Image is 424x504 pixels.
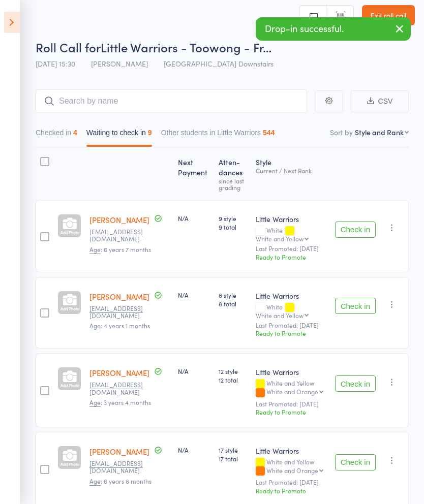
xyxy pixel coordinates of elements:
[256,167,327,174] div: Current / Next Rank
[219,299,248,308] span: 8 total
[219,214,248,223] span: 9 style
[355,127,404,137] div: Style and Rank
[174,152,215,196] div: Next Payment
[86,123,152,147] button: Waiting to check in9
[89,477,152,486] span: : 6 years 8 months
[219,454,248,463] span: 17 total
[164,58,274,69] span: [GEOGRAPHIC_DATA] Downstairs
[219,375,248,384] span: 12 total
[256,400,327,407] small: Last Promoted: [DATE]
[256,486,327,495] div: Ready to Promote
[89,460,156,475] small: rebeccariethmuller@outlook.com
[351,90,409,112] button: CSV
[256,235,304,242] div: White and Yellow
[252,152,331,196] div: Style
[219,446,248,454] span: 17 style
[89,398,151,407] span: : 3 years 4 months
[266,388,318,395] div: White and Orange
[36,39,101,55] span: Roll Call for
[256,380,327,397] div: White and Yellow
[101,39,271,55] span: Little Warriors - Toowong - Fr…
[219,223,248,231] span: 9 total
[219,177,248,191] div: since last grading
[362,5,415,25] a: Exit roll call
[256,479,327,486] small: Last Promoted: [DATE]
[335,222,376,238] button: Check in
[256,253,327,261] div: Ready to Promote
[256,17,411,41] div: Drop-in successful.
[335,454,376,470] button: Check in
[89,228,156,243] small: wizzyramsay@hotmail.com
[89,446,149,457] a: [PERSON_NAME]
[89,321,150,330] span: : 4 years 1 months
[330,127,353,137] label: Sort by
[256,227,327,242] div: White
[178,446,211,454] div: N/A
[219,367,248,375] span: 12 style
[266,467,318,474] div: White and Orange
[256,367,327,377] div: Little Warriors
[256,322,327,329] small: Last Promoted: [DATE]
[36,123,77,147] button: Checked in4
[148,129,152,137] div: 9
[89,367,149,378] a: [PERSON_NAME]
[256,407,327,416] div: Ready to Promote
[335,375,376,392] button: Check in
[178,214,211,223] div: N/A
[256,303,327,319] div: White
[36,89,307,113] input: Search by name
[91,58,148,69] span: [PERSON_NAME]
[256,312,304,319] div: White and Yellow
[89,214,149,225] a: [PERSON_NAME]
[178,367,211,375] div: N/A
[256,291,327,301] div: Little Warriors
[89,245,151,254] span: : 6 years 7 months
[215,152,252,196] div: Atten­dances
[89,291,149,302] a: [PERSON_NAME]
[256,245,327,252] small: Last Promoted: [DATE]
[219,291,248,299] span: 8 style
[89,305,156,320] small: wizzyramsay@hotmail.com
[263,129,275,137] div: 544
[256,214,327,224] div: Little Warriors
[256,446,327,456] div: Little Warriors
[178,291,211,299] div: N/A
[256,458,327,476] div: White and Yellow
[335,298,376,314] button: Check in
[256,329,327,337] div: Ready to Promote
[73,129,77,137] div: 4
[161,123,275,147] button: Other students in Little Warriors544
[89,381,156,396] small: shenley.chan@yahoo.co.uk
[36,58,75,69] span: [DATE] 15:30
